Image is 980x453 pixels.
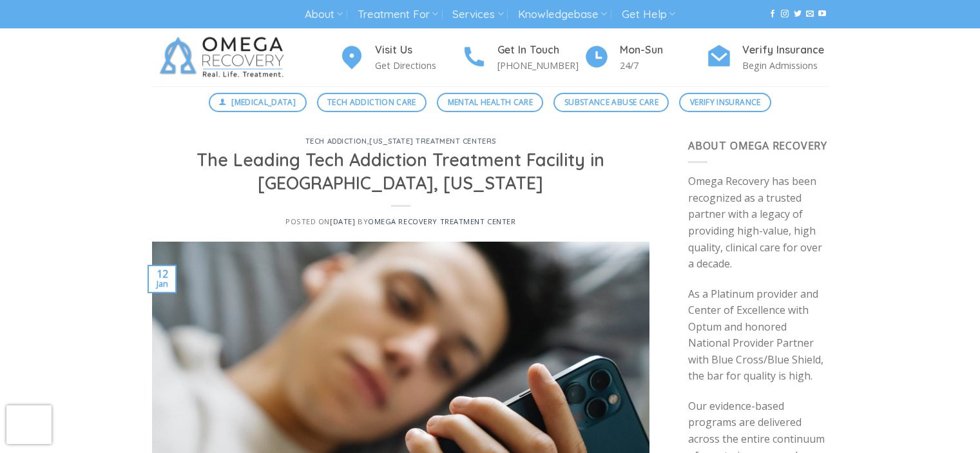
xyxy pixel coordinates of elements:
a: Get Help [622,3,675,26]
a: Substance Abuse Care [553,93,669,112]
h4: Mon-Sun [620,42,706,59]
a: [DATE] [330,217,355,226]
p: Begin Admissions [742,58,829,73]
span: Tech Addiction Care [327,96,416,108]
a: Follow on Twitter [794,10,802,19]
h6: , [168,138,635,146]
a: Mental Health Care [437,93,543,112]
span: Substance Abuse Care [564,96,658,108]
a: Send us an email [806,10,814,19]
a: Omega Recovery Treatment Center [368,217,515,226]
h4: Verify Insurance [742,42,829,59]
a: Treatment For [358,3,438,26]
p: 24/7 [620,58,706,73]
span: Verify Insurance [690,96,761,108]
h1: The Leading Tech Addiction Treatment Facility in [GEOGRAPHIC_DATA], [US_STATE] [168,149,635,195]
p: Get Directions [375,58,461,73]
a: Follow on Instagram [781,10,789,19]
h4: Visit Us [375,42,461,59]
p: [PHONE_NUMBER] [497,58,584,73]
span: About Omega Recovery [688,139,827,153]
a: tech addiction [305,137,367,146]
a: Tech Addiction Care [317,93,427,112]
a: Get In Touch [PHONE_NUMBER] [461,42,584,73]
a: Services [452,3,503,26]
a: [MEDICAL_DATA] [209,93,307,112]
a: Knowledgebase [518,3,607,26]
a: [US_STATE] treatment centers [369,137,496,146]
a: About [305,3,343,26]
p: As a Platinum provider and Center of Excellence with Optum and honored National Provider Partner ... [688,286,829,385]
img: Omega Recovery [152,28,297,86]
span: Mental Health Care [448,96,533,108]
a: Verify Insurance Begin Admissions [706,42,829,73]
span: Posted on [285,217,355,226]
span: by [358,217,516,226]
a: Follow on YouTube [818,10,826,19]
span: [MEDICAL_DATA] [231,96,296,108]
a: Visit Us Get Directions [339,42,461,73]
a: Follow on Facebook [769,10,776,19]
iframe: reCAPTCHA [6,405,52,444]
h4: Get In Touch [497,42,584,59]
p: Omega Recovery has been recognized as a trusted partner with a legacy of providing high-value, hi... [688,173,829,273]
a: Verify Insurance [679,93,771,112]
